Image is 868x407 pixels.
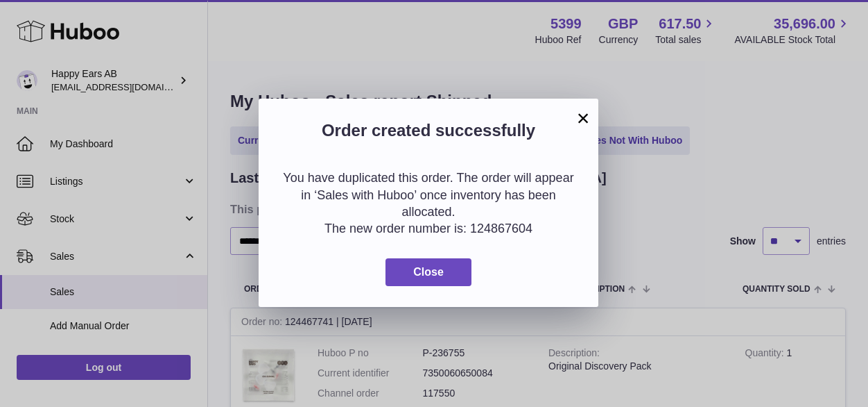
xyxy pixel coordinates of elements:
[385,258,471,287] button: Close
[279,119,578,149] h2: Order created successfully
[279,169,578,220] p: You have duplicated this order. The order will appear in ‘Sales with Huboo’ once inventory has be...
[575,110,591,126] button: ×
[279,220,578,237] p: The new order number is: 124867604
[413,266,444,278] span: Close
